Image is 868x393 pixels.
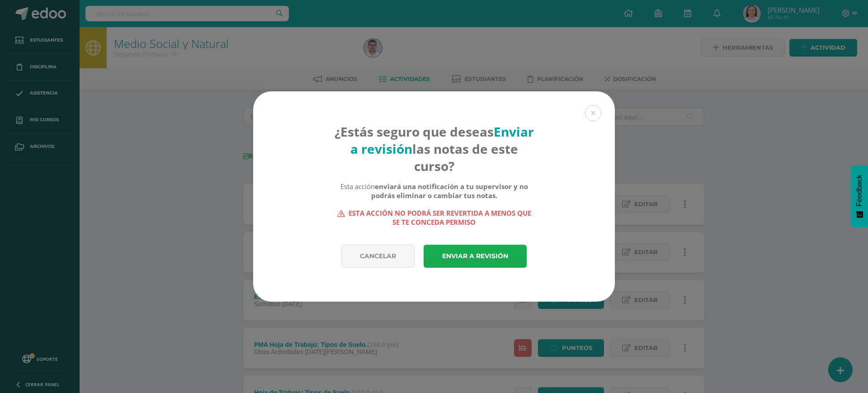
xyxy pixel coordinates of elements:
strong: Enviar a revisión [350,123,534,157]
button: Close (Esc) [585,105,601,121]
span: Feedback [855,175,863,206]
a: Cancelar [341,245,415,268]
h4: ¿Estás seguro que deseas las notas de este curso? [334,123,534,175]
a: Enviar a revisión [424,245,527,268]
button: Feedback - Mostrar encuesta [851,166,868,227]
strong: Esta acción no podrá ser revertida a menos que se te conceda permiso [334,208,534,227]
div: Esta acción [334,182,534,200]
b: enviará una notificación a tu supervisor y no podrás eliminar o cambiar tus notas. [371,182,528,200]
